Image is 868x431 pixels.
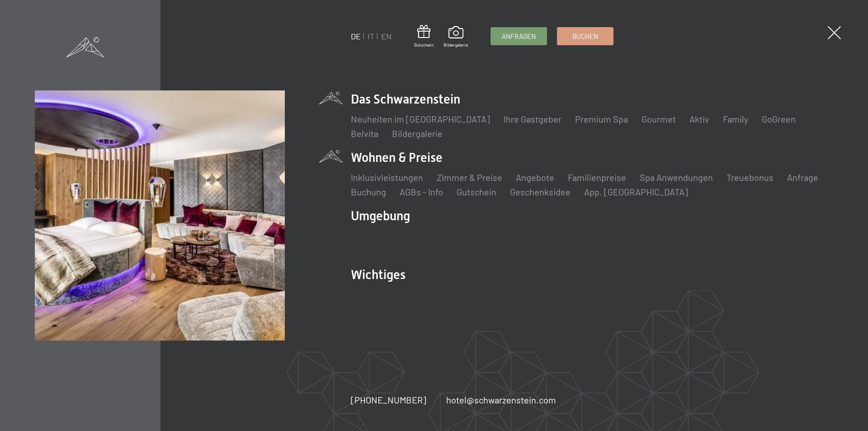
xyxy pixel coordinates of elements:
span: Anfragen [502,32,536,41]
a: Treuebonus [726,172,774,183]
a: IT [368,31,374,41]
span: Buchen [572,32,598,41]
a: Angebote [516,172,554,183]
a: Aktiv [689,114,709,124]
a: [PHONE_NUMBER] [351,393,426,406]
a: Gourmet [642,114,676,124]
a: Inklusivleistungen [351,172,423,183]
a: Geschenksidee [510,186,571,197]
a: Family [723,114,748,124]
a: DE [351,31,361,41]
a: Bildergalerie [443,26,468,48]
a: Gutschein [414,25,434,48]
a: Gutschein [457,186,496,197]
a: AGBs - Info [400,186,443,197]
a: GoGreen [762,114,796,124]
a: Anfrage [787,172,818,183]
a: Familienpreise [568,172,626,183]
a: App. [GEOGRAPHIC_DATA] [584,186,688,197]
a: Belvita [351,128,378,139]
a: Spa Anwendungen [640,172,713,183]
span: [PHONE_NUMBER] [351,394,426,405]
a: Buchung [351,186,386,197]
a: Anfragen [491,28,547,45]
a: hotel@schwarzenstein.com [446,393,556,406]
a: Zimmer & Preise [437,172,502,183]
span: Bildergalerie [443,42,468,48]
a: Premium Spa [575,114,628,124]
a: Buchen [557,28,613,45]
a: Ihre Gastgeber [504,114,561,124]
a: Bildergalerie [392,128,443,139]
a: EN [381,31,392,41]
span: Gutschein [414,42,434,48]
a: Neuheiten im [GEOGRAPHIC_DATA] [351,114,490,124]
